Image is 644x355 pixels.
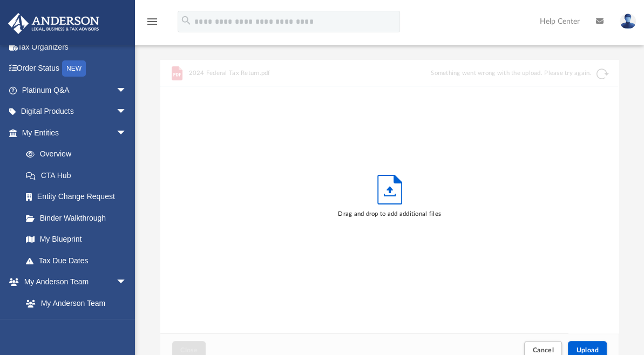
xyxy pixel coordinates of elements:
[15,165,143,186] a: CTA Hub
[5,13,103,34] img: Anderson Advisors Platinum Portal
[576,347,599,353] span: Upload
[180,15,192,26] i: search
[8,101,143,122] a: Digital Productsarrow_drop_down
[15,292,132,314] a: My Anderson Team
[8,58,143,80] a: Order StatusNEW
[8,122,143,144] a: My Entitiesarrow_drop_down
[146,15,159,28] i: menu
[620,13,636,29] img: User Pic
[116,101,138,123] span: arrow_drop_down
[338,209,441,219] div: Drag and drop to add additional files
[116,271,138,293] span: arrow_drop_down
[62,60,86,77] div: NEW
[532,347,554,353] span: Cancel
[15,207,143,229] a: Binder Walkthrough
[8,271,138,293] a: My Anderson Teamarrow_drop_down
[15,250,143,271] a: Tax Due Dates
[15,314,138,336] a: Anderson System
[8,36,143,58] a: Tax Organizers
[160,60,618,334] div: grid
[116,122,138,144] span: arrow_drop_down
[15,186,143,208] a: Entity Change Request
[180,347,198,353] span: Close
[15,229,138,250] a: My Blueprint
[146,21,159,28] a: menu
[8,79,143,101] a: Platinum Q&Aarrow_drop_down
[15,144,143,165] a: Overview
[116,79,138,101] span: arrow_drop_down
